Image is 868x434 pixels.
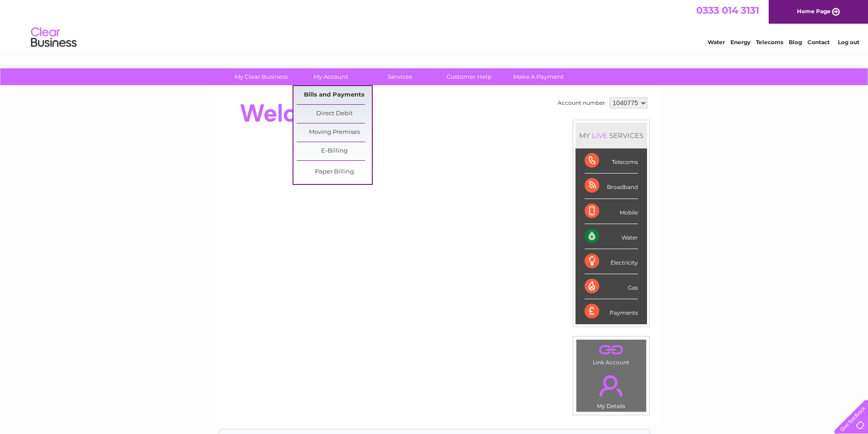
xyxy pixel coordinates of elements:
[431,68,507,85] a: Customer Help
[579,342,644,358] a: .
[579,370,644,402] a: .
[219,5,650,44] div: Clear Business is a trading name of Verastar Limited (registered in [GEOGRAPHIC_DATA] No. 3667643...
[297,163,372,181] a: Paper Billing
[807,39,830,46] a: Contact
[585,148,638,174] div: Telecoms
[585,274,638,299] div: Gas
[362,68,437,85] a: Services
[708,39,725,46] a: Water
[585,299,638,324] div: Payments
[585,224,638,249] div: Water
[297,142,372,160] a: E-Billing
[585,249,638,274] div: Electricity
[576,368,647,412] td: My Details
[224,68,299,85] a: My Clear Business
[31,24,77,51] img: logo.png
[590,131,609,140] div: LIVE
[576,339,647,368] td: Link Account
[297,86,372,104] a: Bills and Payments
[838,39,859,46] a: Log out
[756,39,783,46] a: Telecoms
[555,95,607,111] td: Account number
[297,105,372,123] a: Direct Debit
[297,123,372,142] a: Moving Premises
[293,68,368,85] a: My Account
[585,199,638,224] div: Mobile
[789,39,802,46] a: Blog
[585,174,638,199] div: Broadband
[501,68,576,85] a: Make A Payment
[696,5,759,16] a: 0333 014 3131
[575,123,647,148] div: MY SERVICES
[730,39,750,46] a: Energy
